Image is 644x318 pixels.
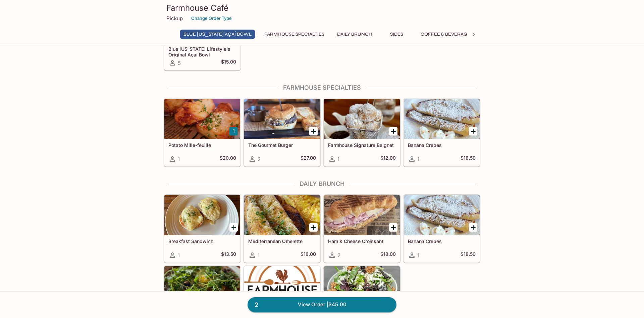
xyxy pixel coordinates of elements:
button: Add Potato Mille-feuille [229,127,238,135]
h4: Daily Brunch [164,180,480,188]
h5: Ham & Cheese Croissant [328,238,396,244]
h5: Mediterranean Omelette [248,238,316,244]
h5: $15.00 [221,59,236,67]
button: Coffee & Beverages [417,30,477,39]
h5: Farmhouse Signature Beignet [328,142,396,148]
h5: Blue [US_STATE] Lifestyle's Original Açaí Bowl [168,46,236,57]
h5: Potato Mille-feuille [168,142,236,148]
span: 1 [178,252,180,259]
h5: The Gourmet Burger [248,142,316,148]
button: Add The Gourmet Burger [309,127,318,135]
a: 2View Order |$45.00 [248,297,396,312]
a: Farmhouse Signature Beignet1$12.00 [324,98,400,166]
button: Change Order Type [188,13,235,24]
button: Farmhouse Specialties [261,30,328,39]
button: Daily Brunch [333,30,376,39]
button: Add Mediterranean Omelette [309,223,318,232]
p: Pickup [166,15,183,22]
span: 1 [178,156,180,162]
button: Add Banana Crepes [469,223,477,232]
h5: Banana Crepes [408,238,476,244]
h5: $18.50 [461,251,476,259]
span: 2 [258,156,261,162]
h5: $18.00 [301,251,316,259]
button: Add Ham & Cheese Croissant [389,223,397,232]
a: Ham & Cheese Croissant2$18.00 [324,195,400,263]
h5: $12.00 [380,155,396,163]
a: Banana Crepes1$18.50 [404,195,480,263]
h5: Breakfast Sandwich [168,238,236,244]
button: Sides [381,30,412,39]
h4: Farmhouse Specialties [164,84,480,91]
span: 1 [337,156,339,162]
div: Croque Monsieur [244,266,320,307]
h5: $27.00 [301,155,316,163]
span: 2 [251,300,262,310]
h5: Banana Crepes [408,142,476,148]
span: 1 [258,252,260,259]
a: The Gourmet Burger2$27.00 [244,98,320,166]
span: 5 [178,60,181,66]
div: Banana Crepes [404,99,480,139]
div: Potato Mille-feuille [164,99,240,139]
div: Ham & Cheese Croissant [324,195,400,235]
a: Mediterranean Omelette1$18.00 [244,195,320,263]
a: Banana Crepes1$18.50 [404,98,480,166]
h5: $18.00 [380,251,396,259]
h5: $20.00 [220,155,236,163]
div: Farmhouse Signature Beignet [324,99,400,139]
a: Breakfast Sandwich1$13.50 [164,195,240,263]
div: Breakfast Sandwich [164,195,240,235]
span: 1 [417,156,419,162]
span: 1 [417,252,419,259]
div: Mediterranean Omelette [244,195,320,235]
h5: $18.50 [461,155,476,163]
span: 2 [337,252,340,259]
div: The Gourmet Burger [244,99,320,139]
h3: Farmhouse Café [166,3,478,13]
div: Farmhouse Salad [324,266,400,307]
button: Add Breakfast Sandwich [229,223,238,232]
div: Crepe Forestiere [164,266,240,307]
button: Add Farmhouse Signature Beignet [389,127,397,135]
div: Banana Crepes [404,195,480,235]
a: Potato Mille-feuille1$20.00 [164,98,240,166]
button: Add Banana Crepes [469,127,477,135]
h5: $13.50 [221,251,236,259]
button: Blue [US_STATE] Açaí Bowl [180,30,255,39]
